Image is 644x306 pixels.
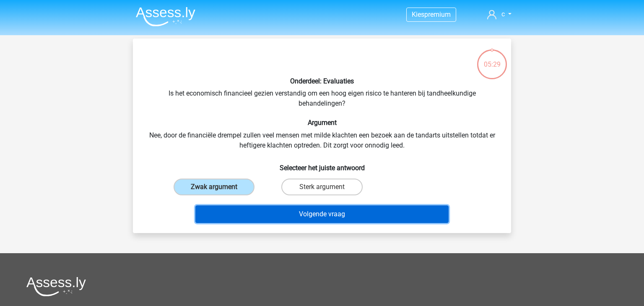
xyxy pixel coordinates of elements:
[501,10,505,18] span: c
[412,10,424,18] span: Kies
[484,9,515,19] a: c
[136,7,195,26] img: Assessly
[476,49,508,70] div: 05:29
[407,9,456,20] a: Kiespremium
[136,45,508,226] div: Is het economisch financieel gezien verstandig om een hoog eigen risico te hanteren bij tandheelk...
[195,205,449,223] button: Volgende vraag
[281,179,362,195] label: Sterk argument
[26,277,86,296] img: Assessly logo
[424,10,451,18] span: premium
[174,179,254,195] label: Zwak argument
[146,119,498,127] h6: Argument
[146,77,498,85] h6: Onderdeel: Evaluaties
[146,157,498,172] h6: Selecteer het juiste antwoord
